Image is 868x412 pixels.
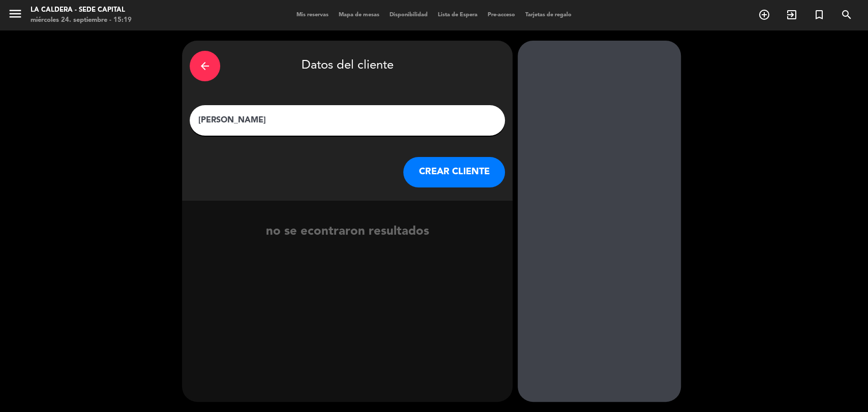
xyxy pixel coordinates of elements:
i: add_circle_outline [758,9,770,21]
div: La Caldera - Sede Capital [31,5,132,15]
i: search [841,9,853,21]
i: exit_to_app [786,9,798,21]
span: Pre-acceso [483,12,520,18]
button: menu [8,6,23,25]
span: Mapa de mesas [334,12,384,18]
div: no se econtraron resultados [182,222,513,242]
div: miércoles 24. septiembre - 15:19 [31,15,132,25]
input: Escriba nombre, correo electrónico o número de teléfono... [197,113,497,128]
button: CREAR CLIENTE [403,157,505,187]
i: menu [8,6,23,21]
div: Datos del cliente [190,48,505,84]
span: Lista de Espera [433,12,483,18]
span: Tarjetas de regalo [520,12,577,18]
span: Mis reservas [291,12,334,18]
span: Disponibilidad [384,12,433,18]
i: turned_in_not [813,9,825,21]
i: arrow_back [199,60,211,72]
